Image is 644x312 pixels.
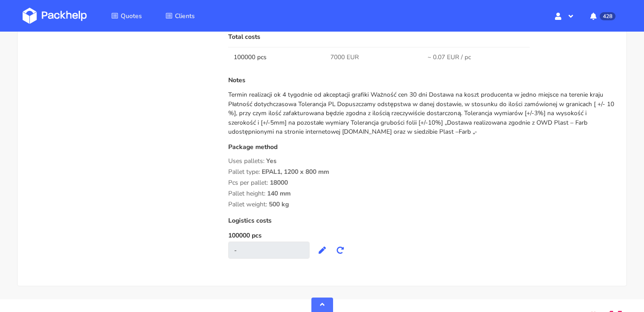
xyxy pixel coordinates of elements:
span: 7000 EUR [330,53,359,62]
span: ~ 0.07 EUR / pc [428,53,471,62]
span: Pallet weight: [228,200,267,209]
div: Package method [228,144,616,158]
span: Pallet height: [228,189,265,198]
div: - [228,242,310,259]
span: Uses pallets: [228,157,264,165]
p: Notes [228,77,616,84]
div: Logistics costs [228,217,616,231]
span: 140 mm [267,189,291,205]
span: Clients [175,12,195,20]
span: Yes [266,157,277,172]
a: Quotes [100,8,153,24]
img: Dashboard [23,8,87,24]
span: Quotes [121,12,142,20]
span: EPAL1, 1200 x 800 mm [262,168,329,183]
button: Edit [313,242,331,258]
div: Termin realizacji ok 4 tygodnie od akceptacji grafiki Ważność cen 30 dni Dostawa na koszt produce... [228,90,616,136]
a: Clients [155,8,206,24]
span: 18000 [270,178,288,194]
button: Recalculate [331,242,349,258]
p: Total costs [228,33,616,41]
span: Pcs per pallet: [228,178,268,187]
span: 428 [600,12,616,20]
button: 428 [583,8,621,24]
label: 100000 pcs [228,231,262,240]
span: 500 kg [269,200,289,215]
span: Pallet type: [228,168,260,176]
td: 100000 pcs [228,47,325,67]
